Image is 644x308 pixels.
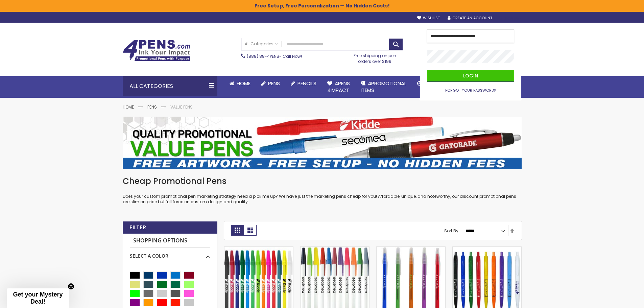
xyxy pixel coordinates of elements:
span: Pens [268,80,280,87]
a: 4PROMOTIONALITEMS [355,76,412,98]
a: 4Pens4impact [322,76,355,98]
div: Select A Color [130,248,210,259]
strong: Value Pens [170,104,193,110]
a: Home [224,76,256,91]
div: Does your custom promotional pen marketing strategy need a pick me up? We have just the marketing... [123,176,522,205]
img: 4Pens Custom Pens and Promotional Products [123,40,190,61]
a: Belfast Translucent Value Stick Pen [377,246,445,252]
strong: Grid [231,225,244,236]
span: All Categories [245,41,279,47]
strong: Shopping Options [130,234,210,248]
a: Belfast Value Stick Pen [301,246,369,252]
a: Rush [412,76,442,91]
span: Home [237,80,251,87]
a: Wishlist [417,16,440,21]
span: 4PROMOTIONAL ITEMS [361,80,406,94]
a: Pencils [285,76,322,91]
span: Pencils [297,80,316,87]
span: Login [463,72,478,79]
span: Forgot Your Password? [445,88,496,93]
button: Close teaser [68,283,74,290]
a: Create an Account [448,16,492,21]
span: 4Pens 4impact [327,80,350,94]
div: All Categories [123,76,217,96]
a: Pens [256,76,285,91]
a: Home [123,104,134,110]
a: (888) 88-4PENS [247,53,279,59]
div: Sign In [499,16,521,21]
span: - Call Now! [247,53,302,59]
a: Forgot Your Password? [445,88,496,93]
div: Free shipping on pen orders over $199 [347,50,403,64]
span: Get your Mystery Deal! [13,291,63,305]
a: Belfast B Value Stick Pen [224,246,293,252]
label: Sort By [444,228,458,234]
div: Get your Mystery Deal!Close teaser [7,288,69,308]
a: Custom Cambria Plastic Retractable Ballpoint Pen - Monochromatic Body Color [453,246,521,252]
button: Login [427,70,514,82]
h1: Cheap Promotional Pens [123,176,522,187]
a: Pens [147,104,157,110]
img: Value Pens [123,117,522,169]
a: All Categories [241,38,282,49]
strong: Filter [129,224,146,231]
